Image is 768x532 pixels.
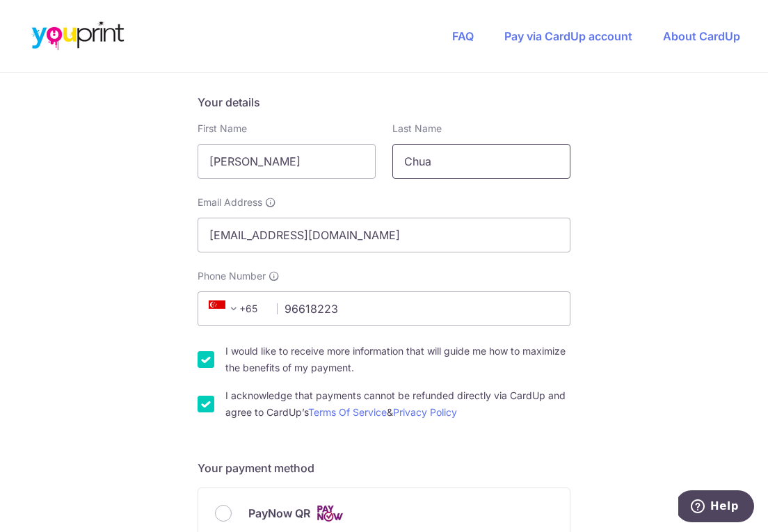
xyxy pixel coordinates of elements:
img: Cards logo [316,505,344,522]
label: Last Name [392,122,442,136]
span: Phone Number [198,269,266,283]
a: Pay via CardUp account [504,29,632,43]
span: +65 [205,300,267,317]
a: FAQ [452,29,474,43]
h5: Your payment method [198,460,570,476]
span: Email Address [198,195,262,209]
a: Terms Of Service [308,406,387,418]
input: Email address [198,218,570,252]
label: I would like to receive more information that will guide me how to maximize the benefits of my pa... [225,343,570,376]
input: First name [198,144,376,179]
label: First Name [198,122,247,136]
span: PayNow QR [248,505,310,522]
a: About CardUp [663,29,740,43]
label: I acknowledge that payments cannot be refunded directly via CardUp and agree to CardUp’s & [225,387,570,421]
input: Last name [392,144,570,179]
span: +65 [209,300,242,317]
iframe: Opens a widget where you can find more information [678,490,754,525]
a: Privacy Policy [393,406,457,418]
h5: Your details [198,94,570,111]
div: PayNow QR Cards logo [215,505,553,522]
